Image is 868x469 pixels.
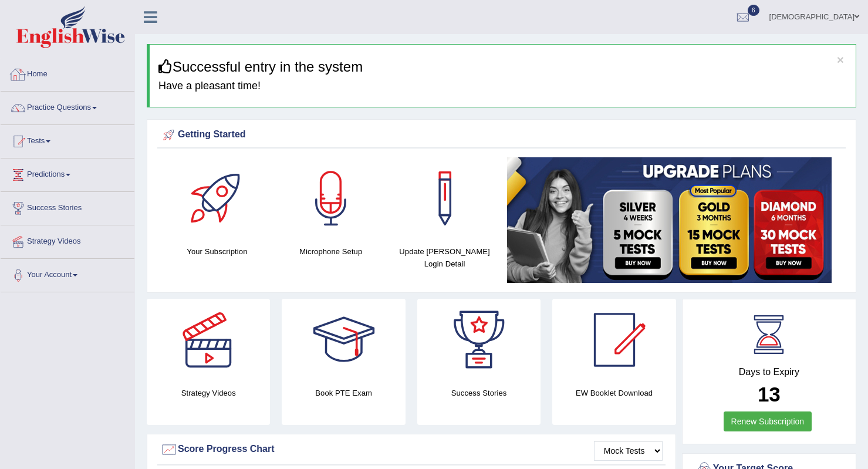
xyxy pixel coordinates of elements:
a: Tests [1,125,134,154]
h3: Successful entry in the system [158,59,847,75]
button: × [837,53,844,66]
h4: Strategy Videos [147,387,270,399]
a: Strategy Videos [1,225,134,255]
a: Practice Questions [1,92,134,121]
h4: Microphone Setup [280,245,382,258]
h4: Have a pleasant time! [158,80,847,92]
a: Renew Subscription [724,411,812,431]
img: small5.jpg [507,157,832,283]
a: Predictions [1,158,134,188]
div: Score Progress Chart [160,441,663,458]
h4: EW Booklet Download [552,387,676,399]
a: Your Account [1,259,134,288]
h4: Update [PERSON_NAME] Login Detail [394,245,496,270]
a: Success Stories [1,192,134,221]
h4: Your Subscription [166,245,268,258]
h4: Book PTE Exam [282,387,405,399]
a: Home [1,58,134,87]
h4: Days to Expiry [695,367,843,377]
span: 6 [748,5,759,16]
b: 13 [758,383,781,406]
h4: Success Stories [417,387,541,399]
div: Getting Started [160,126,843,144]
